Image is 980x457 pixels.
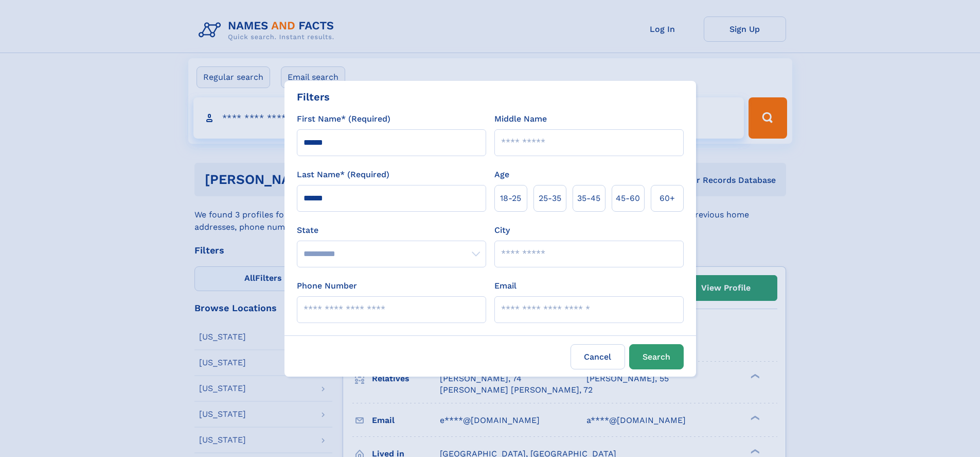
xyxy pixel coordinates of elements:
[494,280,516,292] label: Email
[494,113,547,125] label: Middle Name
[571,344,625,369] label: Cancel
[616,192,640,205] span: 45‑60
[297,89,330,105] div: Filters
[494,168,509,181] label: Age
[494,224,510,236] label: City
[297,224,486,236] label: State
[577,192,600,205] span: 35‑45
[297,168,389,181] label: Last Name* (Required)
[297,113,390,125] label: First Name* (Required)
[660,192,675,205] span: 60+
[539,192,561,205] span: 25‑35
[500,192,521,205] span: 18‑25
[629,344,684,369] button: Search
[297,280,357,292] label: Phone Number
